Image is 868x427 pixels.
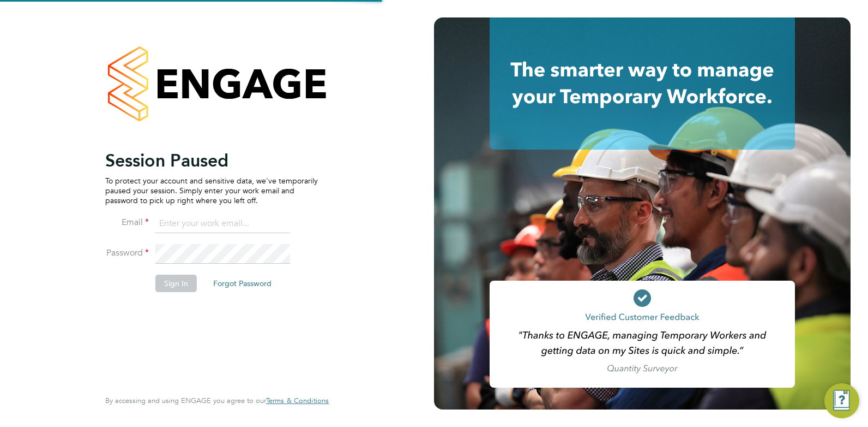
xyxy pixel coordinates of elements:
button: Sign In [155,275,197,292]
a: Terms & Conditions [266,396,329,405]
label: Password [105,247,149,259]
span: Terms & Conditions [266,396,329,405]
button: Engage Resource Center [824,383,859,418]
label: Email [105,217,149,228]
input: Enter your work email... [155,214,290,234]
p: To protect your account and sensitive data, we've temporarily paused your session. Simply enter y... [105,176,318,206]
span: By accessing and using ENGAGE you agree to our [105,396,329,405]
h2: Session Paused [105,150,318,171]
button: Forgot Password [204,275,280,292]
